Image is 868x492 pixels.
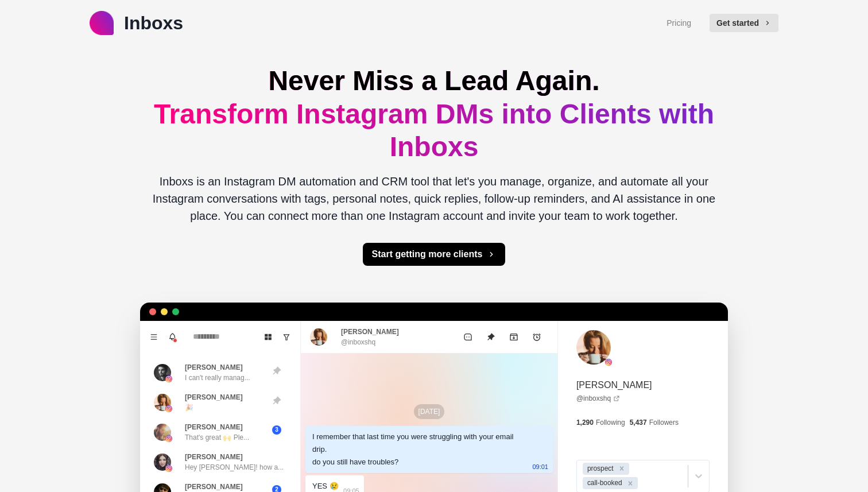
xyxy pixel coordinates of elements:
img: picture [310,328,327,346]
button: Menu [145,328,163,346]
button: Unpin [479,326,502,348]
p: [PERSON_NAME] [576,378,652,392]
p: That's great 🙌 Ple... [185,432,249,443]
a: logoInboxs [90,9,183,37]
button: Board View [259,328,277,346]
button: Mark as unread [456,326,479,348]
button: Get started [710,14,778,32]
div: Remove prospect [615,463,628,475]
p: Following [596,417,625,428]
button: Archive [502,326,525,348]
p: Inboxs [124,9,183,37]
p: Followers [649,417,679,428]
p: 5,437 [630,417,647,428]
p: 🎉 [185,402,193,413]
div: Remove call-booked [624,477,637,489]
img: picture [154,394,171,411]
img: picture [154,364,171,381]
p: Inboxs is an Instagram DM automation and CRM tool that let's you manage, organize, and automate a... [149,173,719,224]
img: logo [90,11,114,35]
p: I can't really manag... [185,373,250,383]
img: picture [576,330,611,365]
p: [PERSON_NAME] [185,452,243,462]
p: [PERSON_NAME] [341,327,399,337]
span: 3 [272,425,281,435]
img: picture [154,454,171,471]
div: I remember that last time you were struggling with your email drip. do you still have troubles? [312,431,528,468]
button: Add reminder [525,326,548,348]
p: [PERSON_NAME] [185,362,243,373]
img: picture [165,465,172,472]
h1: Transform Instagram DMs into Clients with Inboxs [149,64,719,164]
img: picture [165,375,172,382]
div: prospect [584,463,615,475]
span: Never Miss a Lead Again. [268,65,599,96]
p: [PERSON_NAME] [185,482,243,492]
p: [PERSON_NAME] [185,422,243,432]
p: [PERSON_NAME] [185,392,243,402]
img: picture [165,405,172,412]
img: picture [605,359,612,366]
p: [DATE] [414,404,445,419]
p: Hey [PERSON_NAME]! how a... [185,462,284,472]
a: Pricing [666,17,691,29]
div: call-booked [584,477,624,489]
p: 09:01 [532,460,548,473]
img: picture [165,435,172,442]
button: Show unread conversations [277,328,296,346]
p: 1,290 [576,417,594,428]
button: Notifications [163,328,181,346]
button: Start getting more clients [363,243,506,266]
p: @inboxshq [341,337,375,347]
a: @inboxshq [576,393,620,404]
img: picture [154,424,171,441]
